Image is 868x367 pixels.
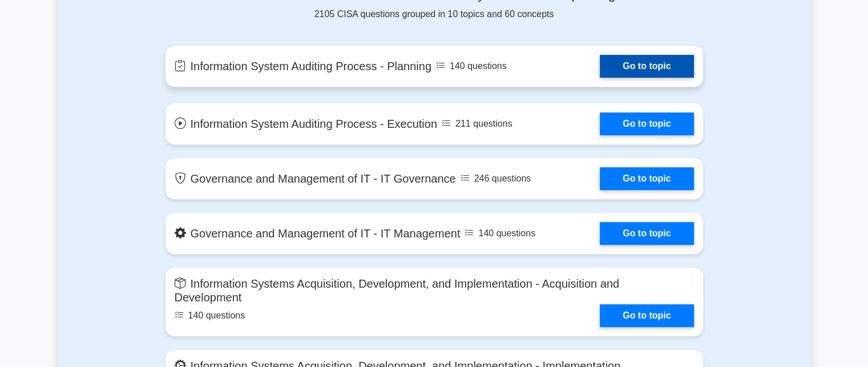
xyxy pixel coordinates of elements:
[600,222,693,245] a: Go to topic
[600,55,693,78] a: Go to topic
[600,167,693,190] a: Go to topic
[600,304,693,327] a: Go to topic
[600,112,693,135] a: Go to topic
